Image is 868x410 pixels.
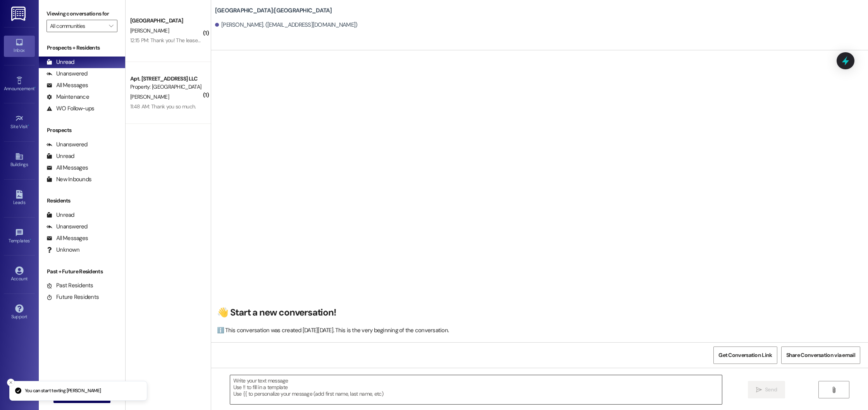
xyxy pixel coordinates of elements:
span: • [28,123,29,128]
p: You can start texting [PERSON_NAME] [25,388,101,395]
img: ResiDesk Logo [11,7,27,21]
div: New Inbounds [46,175,91,184]
div: Unanswered [46,141,88,149]
div: Residents [39,197,125,205]
a: Support [4,302,35,323]
div: Property: [GEOGRAPHIC_DATA] [130,83,202,91]
span: • [34,85,36,90]
div: ℹ️ This conversation was created [DATE][DATE]. This is the very beginning of the conversation. [217,326,858,335]
div: [PERSON_NAME]. ([EMAIL_ADDRESS][DOMAIN_NAME]) [215,21,358,29]
div: WO Follow-ups [46,105,94,113]
div: Unanswered [46,70,88,78]
button: Get Conversation Link [713,347,777,364]
span: Send [765,386,777,394]
a: Templates • [4,226,35,247]
span: Share Conversation via email [786,351,855,359]
b: [GEOGRAPHIC_DATA]: [GEOGRAPHIC_DATA] [215,7,332,15]
div: All Messages [46,164,88,172]
span: [PERSON_NAME] [130,93,169,100]
i:  [756,387,762,393]
a: Buildings [4,150,35,171]
a: Account [4,264,35,285]
div: Prospects [39,126,125,134]
div: All Messages [46,234,88,242]
div: Past + Future Residents [39,268,125,276]
div: 11:48 AM: Thank you so much. [130,103,196,110]
div: Unanswered [46,223,88,231]
button: Close toast [7,379,15,386]
button: Share Conversation via email [781,347,860,364]
input: All communities [50,20,105,32]
div: Future Residents [46,293,99,301]
i:  [831,387,837,393]
div: [GEOGRAPHIC_DATA] [130,17,202,25]
div: Unknown [46,246,79,254]
div: Past Residents [46,281,93,290]
h2: 👋 Start a new conversation! [217,307,858,319]
a: Inbox [4,36,35,57]
button: Send [748,381,785,398]
a: Leads [4,188,35,209]
span: Get Conversation Link [718,351,772,359]
div: All Messages [46,81,88,89]
div: Prospects + Residents [39,44,125,52]
div: Unread [46,152,74,160]
span: • [30,237,31,242]
span: [PERSON_NAME] [130,27,169,34]
div: Maintenance [46,93,89,101]
div: Unread [46,58,74,66]
label: Viewing conversations for [46,8,117,20]
div: Unread [46,211,74,219]
i:  [109,23,113,29]
div: Apt. [STREET_ADDRESS] LLC [130,75,202,83]
a: Site Visit • [4,112,35,133]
